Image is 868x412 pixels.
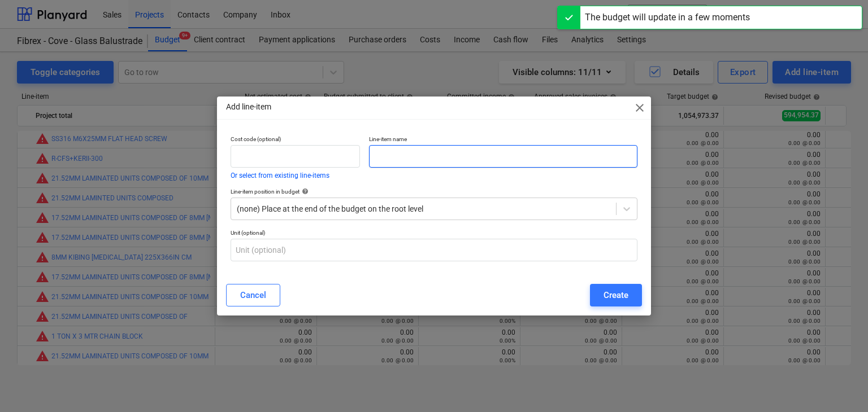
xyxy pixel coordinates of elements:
[300,188,309,195] span: help
[604,288,628,303] div: Create
[226,101,271,113] p: Add line-item
[231,135,360,145] p: Cost code (optional)
[585,11,750,24] div: The budget will update in a few moments
[240,288,266,303] div: Cancel
[590,284,642,306] button: Create
[231,172,329,179] button: Or select from existing line-items
[231,188,637,195] div: Line-item position in budget
[231,229,637,239] p: Unit (optional)
[633,101,646,115] span: close
[226,284,280,306] button: Cancel
[369,135,637,145] p: Line-item name
[231,239,637,261] input: Unit (optional)
[811,358,868,412] iframe: Chat Widget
